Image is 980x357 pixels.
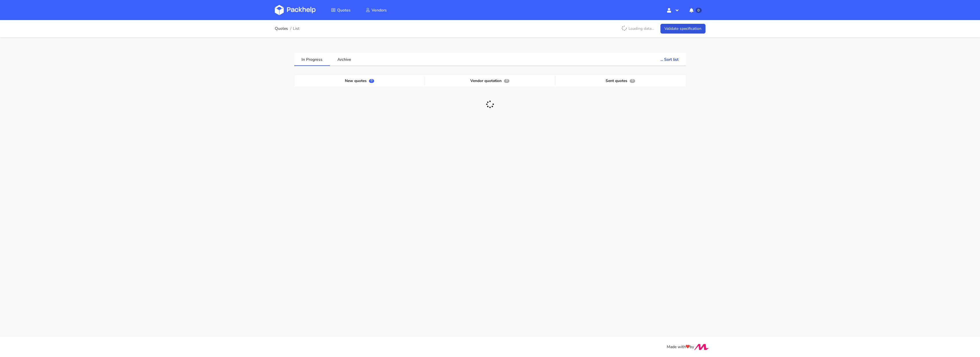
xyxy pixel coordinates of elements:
[618,24,657,34] p: Loading data...
[294,53,330,65] a: In Progress
[275,5,316,15] img: Dashboard
[685,5,705,15] button: 0
[630,79,635,83] span: 0
[504,79,509,83] span: 0
[330,53,359,65] a: Archive
[425,77,555,85] div: Vendor quotation
[267,344,713,350] div: Made with by
[293,26,299,31] span: List
[337,7,351,13] span: Quotes
[369,79,374,83] span: 0
[695,8,701,13] span: 0
[372,7,387,13] span: Vendors
[660,24,705,34] a: Validate specification
[653,53,686,65] button: ... Sort list
[555,77,686,85] div: Sent quotes
[295,77,425,85] div: New quotes
[275,26,288,31] a: Quotes
[275,23,300,34] nav: breadcrumb
[694,344,709,350] img: Move Closer
[324,5,357,15] a: Quotes
[359,5,394,15] a: Vendors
